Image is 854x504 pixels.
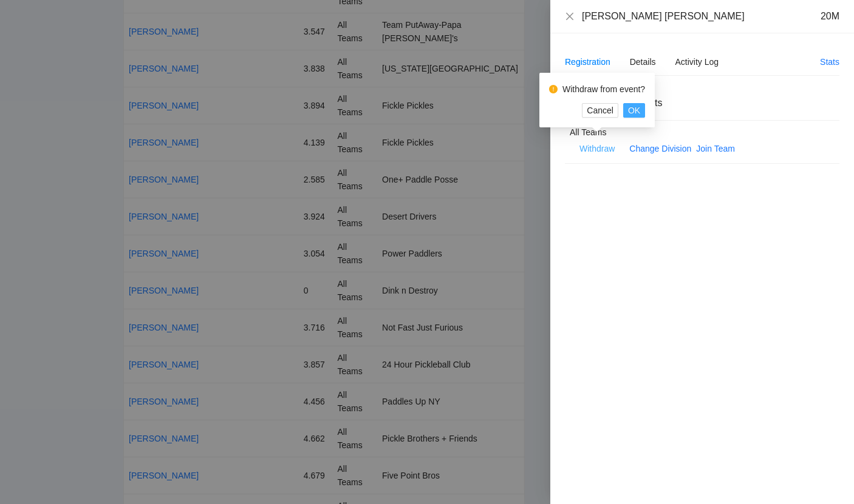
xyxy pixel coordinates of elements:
[565,55,610,69] div: Registration
[629,144,691,153] a: Change Division
[628,104,640,117] span: OK
[820,57,839,67] a: Stats
[623,103,645,118] button: OK
[570,139,624,158] button: Withdraw
[562,82,645,96] div: Withdraw from event?
[572,86,832,120] div: Registered to Events
[565,12,575,22] button: Close
[549,85,558,93] span: exclamation-circle
[587,104,613,117] span: Cancel
[696,144,735,153] a: Join Team
[565,12,575,21] span: close
[579,142,615,155] span: Withdraw
[570,126,820,139] div: All Teams
[675,55,719,69] div: Activity Log
[630,55,656,69] div: Details
[582,103,618,118] button: Cancel
[821,10,839,23] div: 20M
[582,10,745,23] div: [PERSON_NAME] [PERSON_NAME]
